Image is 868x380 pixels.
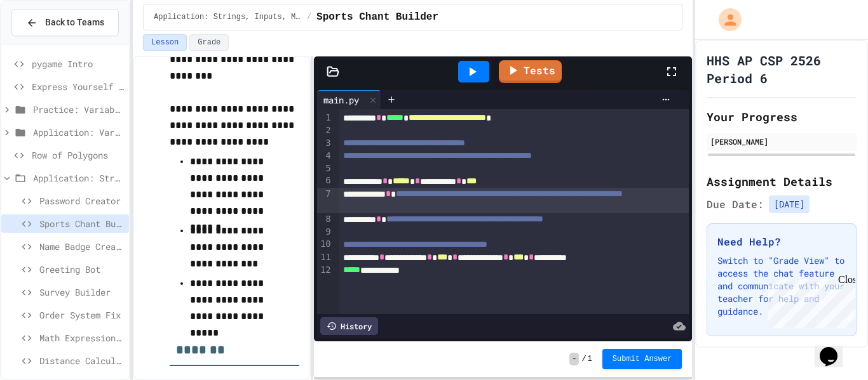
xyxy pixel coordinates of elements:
span: Survey Builder [39,285,124,299]
span: Name Badge Creator [39,240,124,253]
span: Application: Variables/Print [33,126,124,139]
div: My Account [705,5,745,34]
div: 2 [317,124,333,137]
span: Row of Polygons [32,148,124,162]
div: 4 [317,150,333,162]
div: 8 [317,213,333,226]
div: 9 [317,226,333,239]
button: Grade [189,34,229,51]
span: Password Creator [39,194,124,207]
span: Greeting Bot [39,263,124,276]
h2: Your Progress [707,108,857,126]
span: / [307,12,311,22]
div: 10 [317,238,333,251]
p: Switch to "Grade View" to access the chat feature and communicate with your teacher for help and ... [717,254,846,318]
div: 6 [317,174,333,187]
div: 3 [317,137,333,150]
span: Application: Strings, Inputs, Math [33,171,124,185]
div: 12 [317,264,333,277]
span: - [569,353,579,365]
button: Submit Answer [602,349,682,369]
span: / [581,354,586,364]
span: pygame Intro [32,57,124,70]
span: [DATE] [769,195,810,213]
span: Express Yourself in Python! [32,80,124,93]
div: 11 [317,251,333,264]
span: Application: Strings, Inputs, Math [154,12,302,22]
button: Back to Teams [11,9,119,36]
h3: Need Help? [717,234,846,249]
h1: HHS AP CSP 2526 Period 6 [707,51,857,87]
span: Distance Calculator [39,354,124,367]
span: Order System Fix [39,308,124,322]
div: main.py [317,93,365,107]
span: Submit Answer [613,354,672,364]
div: 7 [317,188,333,213]
span: 1 [588,354,592,364]
span: Math Expression Debugger [39,331,124,344]
div: 1 [317,112,333,124]
iframe: chat widget [815,329,855,367]
span: Practice: Variables/Print [33,103,124,116]
div: main.py [317,90,381,109]
span: Due Date: [707,197,764,212]
div: History [320,317,378,335]
a: Tests [499,60,562,83]
div: Chat with us now!Close [5,5,88,81]
button: Lesson [143,34,187,51]
span: Back to Teams [45,16,104,29]
iframe: chat widget [763,274,855,328]
div: 5 [317,162,333,175]
span: Sports Chant Builder [316,10,438,25]
span: Sports Chant Builder [39,217,124,230]
div: [PERSON_NAME] [710,136,853,147]
h2: Assignment Details [707,173,857,190]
